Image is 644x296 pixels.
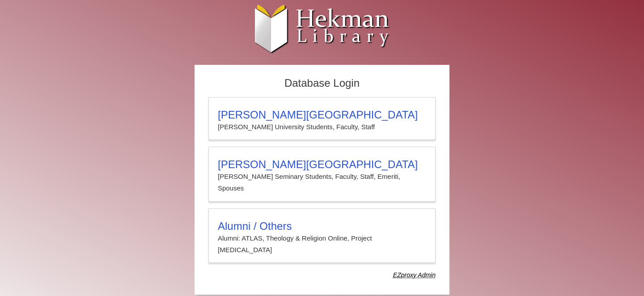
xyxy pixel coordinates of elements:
h3: [PERSON_NAME][GEOGRAPHIC_DATA] [218,109,426,121]
summary: Alumni / OthersAlumni: ATLAS, Theology & Religion Online, Project [MEDICAL_DATA] [218,220,426,256]
h2: Database Login [204,74,440,93]
a: [PERSON_NAME][GEOGRAPHIC_DATA][PERSON_NAME] Seminary Students, Faculty, Staff, Emeriti, Spouses [208,147,436,202]
p: [PERSON_NAME] University Students, Faculty, Staff [218,121,426,133]
a: [PERSON_NAME][GEOGRAPHIC_DATA][PERSON_NAME] University Students, Faculty, Staff [208,97,436,140]
h3: Alumni / Others [218,220,426,233]
p: Alumni: ATLAS, Theology & Religion Online, Project [MEDICAL_DATA] [218,233,426,256]
dfn: Use Alumni login [393,271,436,279]
h3: [PERSON_NAME][GEOGRAPHIC_DATA] [218,158,426,171]
p: [PERSON_NAME] Seminary Students, Faculty, Staff, Emeriti, Spouses [218,171,426,195]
